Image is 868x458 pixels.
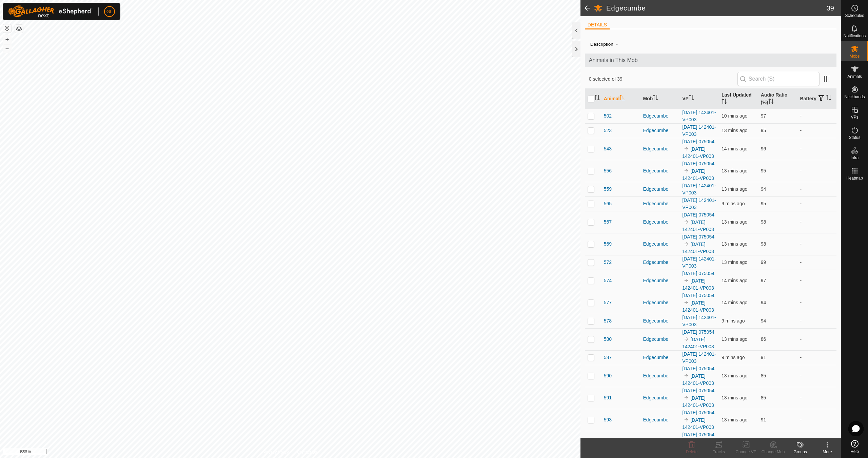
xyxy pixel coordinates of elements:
[682,432,714,437] a: [DATE] 075054
[722,201,745,206] span: 27 Aug 2025, 7:41 am
[689,96,694,101] p-sorticon: Activate to sort
[797,328,836,350] td: -
[263,449,289,455] a: Privacy Policy
[850,156,859,160] span: Infra
[643,112,677,120] div: Edgecumbe
[814,449,841,455] div: More
[797,123,836,138] td: -
[797,160,836,182] td: -
[722,219,747,225] span: 27 Aug 2025, 7:36 am
[787,449,814,455] div: Groups
[797,182,836,196] td: -
[643,336,677,343] div: Edgecumbe
[722,241,747,247] span: 27 Aug 2025, 7:36 am
[682,388,714,393] a: [DATE] 075054
[643,241,677,248] div: Edgecumbe
[797,109,836,123] td: -
[797,431,836,453] td: -
[604,416,612,423] span: 593
[643,277,677,284] div: Edgecumbe
[606,4,827,12] h2: Edgecumbe
[768,100,774,105] p-sorticon: Activate to sort
[761,186,766,192] span: 94
[722,395,747,400] span: 27 Aug 2025, 7:36 am
[590,42,613,47] label: Description
[705,449,732,455] div: Tracks
[686,450,698,454] span: Delete
[653,96,658,101] p-sorticon: Activate to sort
[3,24,11,33] button: Reset Map
[722,336,747,342] span: 27 Aug 2025, 7:37 am
[643,317,677,325] div: Edgecumbe
[826,96,831,101] p-sorticon: Activate to sort
[797,292,836,314] td: -
[604,186,612,193] span: 559
[722,355,745,360] span: 27 Aug 2025, 7:40 am
[850,54,860,58] span: Mobs
[643,218,677,226] div: Edgecumbe
[3,44,11,53] button: –
[849,136,860,140] span: Status
[684,168,689,173] img: to
[640,89,680,109] th: Mob
[844,95,865,99] span: Neckbands
[643,186,677,193] div: Edgecumbe
[844,34,866,38] span: Notifications
[722,168,747,173] span: 27 Aug 2025, 7:36 am
[684,241,689,247] img: to
[643,127,677,134] div: Edgecumbe
[643,200,677,207] div: Edgecumbe
[797,314,836,328] td: -
[604,259,612,266] span: 572
[797,270,836,292] td: -
[851,115,858,119] span: VPs
[682,329,714,335] a: [DATE] 075054
[797,409,836,431] td: -
[761,278,766,283] span: 97
[845,14,864,18] span: Schedules
[722,278,747,283] span: 27 Aug 2025, 7:36 am
[682,146,714,159] a: [DATE] 142401-VP003
[682,197,716,210] a: [DATE] 142401-VP003
[604,277,612,284] span: 574
[682,161,714,166] a: [DATE] 075054
[761,355,766,360] span: 91
[619,96,625,101] p-sorticon: Activate to sort
[827,3,834,13] span: 39
[758,89,797,109] th: Audio Ratio (%)
[761,201,766,206] span: 95
[841,437,868,456] a: Help
[797,89,836,109] th: Battery
[682,395,714,408] a: [DATE] 142401-VP003
[604,200,612,207] span: 565
[604,112,612,120] span: 502
[797,255,836,270] td: -
[761,395,766,400] span: 85
[643,372,677,379] div: Edgecumbe
[684,336,689,342] img: to
[682,315,716,327] a: [DATE] 142401-VP003
[594,96,600,101] p-sorticon: Activate to sort
[797,233,836,255] td: -
[682,220,714,232] a: [DATE] 142401-VP003
[682,168,714,181] a: [DATE] 142401-VP003
[604,354,612,361] span: 587
[761,336,766,342] span: 86
[846,176,863,180] span: Heatmap
[604,241,612,248] span: 569
[722,318,745,324] span: 27 Aug 2025, 7:41 am
[604,127,612,134] span: 523
[643,167,677,174] div: Edgecumbe
[761,113,766,119] span: 97
[3,36,11,44] button: +
[722,186,747,192] span: 27 Aug 2025, 7:37 am
[682,351,716,364] a: [DATE] 142401-VP003
[643,145,677,152] div: Edgecumbe
[761,417,766,422] span: 91
[684,300,689,305] img: to
[759,449,787,455] div: Change Mob
[643,416,677,423] div: Edgecumbe
[297,449,317,455] a: Contact Us
[722,259,747,265] span: 27 Aug 2025, 7:37 am
[719,89,758,109] th: Last Updated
